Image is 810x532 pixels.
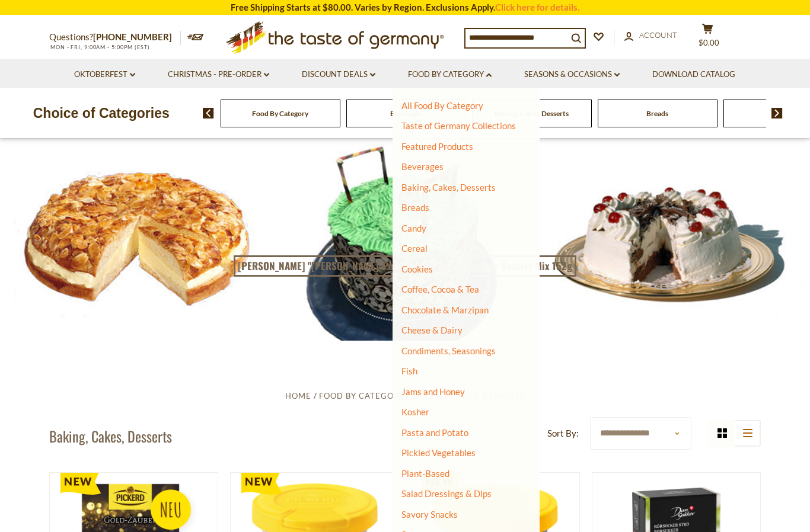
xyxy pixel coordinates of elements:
[639,30,677,40] span: Account
[401,325,463,335] a: Cheese & Dairy
[49,30,181,45] p: Questions?
[401,243,428,254] a: Cereal
[401,447,476,458] a: Pickled Vegetables
[390,109,422,118] a: Beverages
[646,109,668,118] a: Breads
[401,345,496,356] a: Condiments, Seasonings
[49,427,172,445] h1: Baking, Cakes, Desserts
[652,68,735,81] a: Download Catalog
[771,108,783,118] img: next arrow
[408,68,492,81] a: Food By Category
[699,38,719,47] span: $0.00
[401,120,516,131] a: Taste of Germany Collections
[401,284,479,294] a: Coffee, Cocoa & Tea
[302,68,375,81] a: Discount Deals
[401,406,429,417] a: Kosher
[401,264,433,274] a: Cookies
[93,31,172,42] a: [PHONE_NUMBER]
[401,427,468,438] a: Pasta and Potato
[234,255,577,277] a: [PERSON_NAME] "[PERSON_NAME]-Puefferchen" Apple Popover Dessert Mix 152g
[168,68,269,81] a: Christmas - PRE-ORDER
[401,223,426,233] a: Candy
[401,202,429,213] a: Breads
[74,68,135,81] a: Oktoberfest
[401,488,492,499] a: Salad Dressings & Dips
[252,109,308,118] a: Food By Category
[401,305,489,315] a: Chocolate & Marzipan
[401,100,483,111] a: All Food By Category
[690,23,725,53] button: $0.00
[285,391,311,400] a: Home
[401,509,458,520] a: Savory Snacks
[401,386,465,397] a: Jams and Honey
[547,426,579,441] label: Sort By:
[401,141,473,152] a: Featured Products
[401,182,496,193] a: Baking, Cakes, Desserts
[49,44,150,50] span: MON - FRI, 9:00AM - 5:00PM (EST)
[319,391,404,400] a: Food By Category
[401,366,417,376] a: Fish
[495,2,579,12] a: Click here for details.
[401,468,449,479] a: Plant-Based
[524,68,620,81] a: Seasons & Occasions
[203,108,214,118] img: previous arrow
[624,29,677,42] a: Account
[401,161,444,172] a: Beverages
